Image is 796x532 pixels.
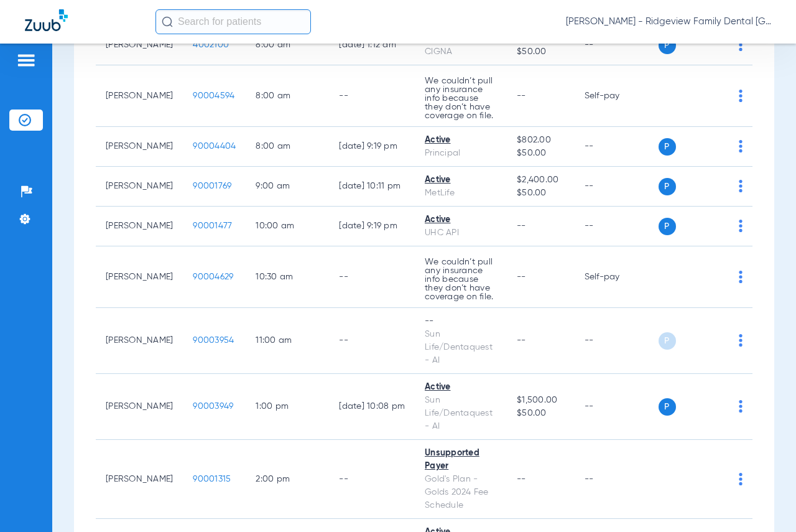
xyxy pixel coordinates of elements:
span: -- [517,273,526,281]
div: Unsupported Payer [425,447,497,473]
p: We couldn’t pull any insurance info because they don’t have coverage on file. [425,77,497,120]
span: 90001769 [193,182,231,190]
td: 2:00 PM [246,440,329,519]
td: [PERSON_NAME] [96,246,183,308]
img: hamburger-icon [16,53,36,68]
td: -- [329,65,415,127]
td: 8:00 AM [246,26,329,65]
div: Active [425,381,497,394]
td: -- [575,207,659,246]
td: [DATE] 9:19 PM [329,207,415,246]
img: Search Icon [162,16,173,27]
span: -- [517,475,526,483]
div: Active [425,213,497,226]
td: 10:00 AM [246,207,329,246]
td: [PERSON_NAME] [96,26,183,65]
img: group-dot-blue.svg [739,334,743,347]
div: MetLife [425,187,497,200]
span: 90001477 [193,222,232,230]
div: Principal [425,147,497,160]
img: group-dot-blue.svg [739,220,743,232]
div: Active [425,174,497,187]
td: Self-pay [575,246,659,308]
span: $2,400.00 [517,174,564,187]
td: -- [575,167,659,207]
p: We couldn’t pull any insurance info because they don’t have coverage on file. [425,258,497,301]
td: 9:00 AM [246,167,329,207]
td: -- [575,440,659,519]
img: group-dot-blue.svg [739,140,743,152]
td: [DATE] 1:12 AM [329,26,415,65]
span: -- [517,222,526,230]
img: group-dot-blue.svg [739,39,743,51]
span: 90003954 [193,336,234,345]
td: -- [575,374,659,440]
td: [PERSON_NAME] [96,127,183,167]
span: 90001315 [193,475,231,483]
img: group-dot-blue.svg [739,180,743,192]
input: Search for patients [155,9,311,34]
td: -- [329,308,415,374]
td: [PERSON_NAME] [96,308,183,374]
img: group-dot-blue.svg [739,271,743,283]
td: -- [329,246,415,308]
td: [PERSON_NAME] [96,374,183,440]
div: Active [425,134,497,147]
span: 4002100 [193,40,229,49]
td: [PERSON_NAME] [96,167,183,207]
td: 1:00 PM [246,374,329,440]
span: P [659,37,676,54]
td: -- [575,26,659,65]
span: P [659,332,676,350]
span: -- [517,336,526,345]
td: -- [329,440,415,519]
span: -- [517,91,526,100]
div: UHC API [425,226,497,240]
td: 10:30 AM [246,246,329,308]
td: Self-pay [575,65,659,127]
span: [PERSON_NAME] - Ridgeview Family Dental [GEOGRAPHIC_DATA] [566,16,771,28]
td: 8:00 AM [246,65,329,127]
td: 8:00 AM [246,127,329,167]
span: P [659,218,676,235]
td: -- [575,127,659,167]
span: 90004594 [193,91,234,100]
td: [PERSON_NAME] [96,65,183,127]
td: 11:00 AM [246,308,329,374]
td: -- [575,308,659,374]
span: 90004404 [193,142,236,151]
td: [PERSON_NAME] [96,207,183,246]
img: group-dot-blue.svg [739,400,743,413]
span: $802.00 [517,134,564,147]
span: $50.00 [517,45,564,58]
span: $50.00 [517,187,564,200]
td: [PERSON_NAME] [96,440,183,519]
span: P [659,138,676,156]
span: 90003949 [193,402,233,411]
span: P [659,398,676,416]
span: $1,500.00 [517,394,564,407]
div: CIGNA [425,45,497,58]
div: Sun Life/Dentaquest - AI [425,394,497,433]
div: -- [425,315,497,328]
span: $50.00 [517,147,564,160]
td: [DATE] 9:19 PM [329,127,415,167]
div: Sun Life/Dentaquest - AI [425,328,497,367]
span: 90004629 [193,273,233,281]
img: group-dot-blue.svg [739,90,743,102]
td: [DATE] 10:08 PM [329,374,415,440]
span: $50.00 [517,407,564,420]
span: P [659,178,676,195]
div: Gold's Plan - Golds 2024 Fee Schedule [425,473,497,512]
iframe: Chat Widget [734,472,796,532]
img: Zuub Logo [25,9,68,31]
td: [DATE] 10:11 PM [329,167,415,207]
